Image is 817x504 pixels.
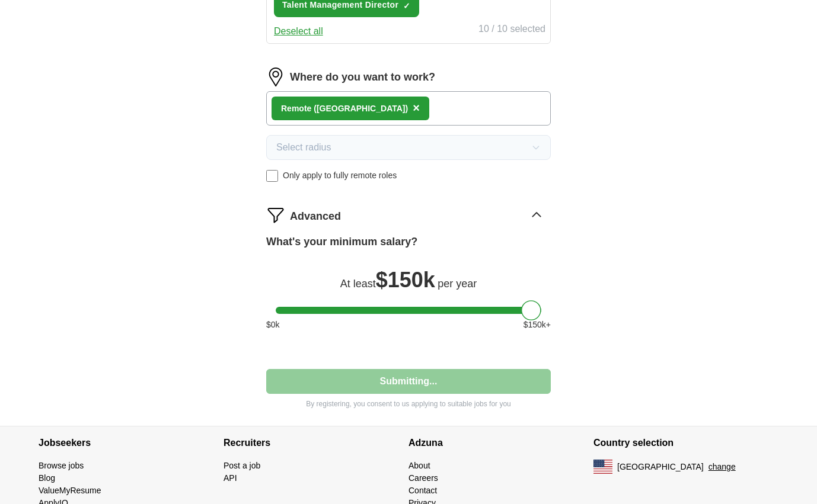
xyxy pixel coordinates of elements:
[266,399,551,409] p: By registering, you consent to us applying to suitable jobs for you
[340,278,376,290] span: At least
[408,486,437,495] a: Contact
[266,206,285,224] img: filter
[478,22,545,38] div: 10 / 10 selected
[39,461,84,470] a: Browse jobs
[376,268,435,292] span: $ 150k
[274,24,323,38] button: Deselect all
[39,473,55,483] a: Blog
[39,486,101,495] a: ValueMyResume
[290,208,341,224] span: Advanced
[266,319,280,331] span: $ 0 k
[224,473,237,483] a: API
[266,135,551,160] button: Select radius
[408,473,438,483] a: Careers
[266,68,285,86] img: location.png
[709,461,736,473] button: change
[593,426,778,460] h4: Country selection
[413,99,420,117] button: ×
[283,169,397,182] span: Only apply to fully remote roles
[403,1,410,11] span: ✓
[617,461,704,473] span: [GEOGRAPHIC_DATA]
[224,461,260,470] a: Post a job
[266,369,551,394] button: Submitting...
[266,234,417,250] label: What's your minimum salary?
[276,140,331,155] span: Select radius
[593,460,612,474] img: US flag
[281,102,408,115] div: Remote ([GEOGRAPHIC_DATA])
[408,461,430,470] a: About
[524,319,551,331] span: $ 150 k+
[438,278,477,290] span: per year
[413,101,420,114] span: ×
[266,170,278,182] input: Only apply to fully remote roles
[290,69,435,85] label: Where do you want to work?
